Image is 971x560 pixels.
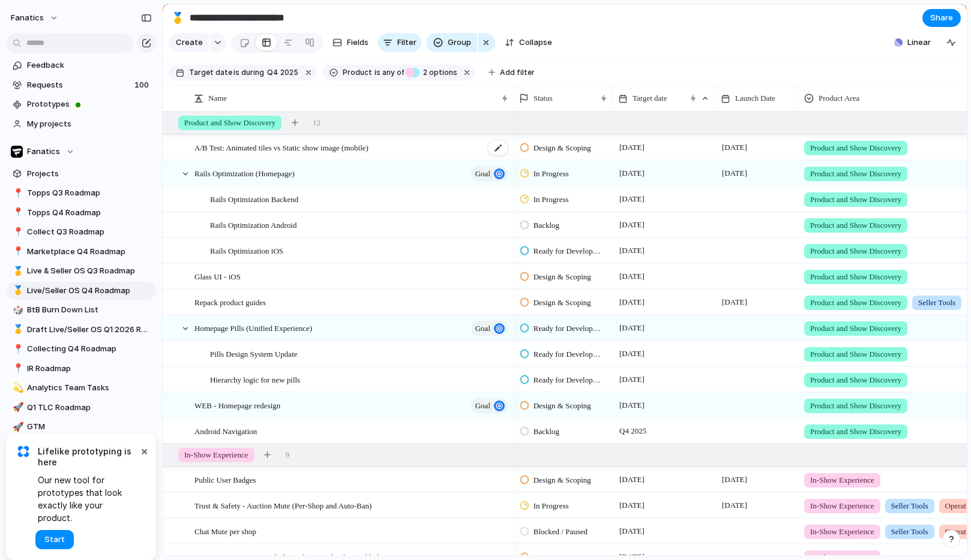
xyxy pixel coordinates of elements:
[6,360,156,378] a: 📍IR Roadmap
[194,140,368,154] span: A/B Test: Animated tiles vs Static show image (mobile)
[6,321,156,339] a: 🥇Draft Live/Seller OS Q1 2026 Roadmap
[343,67,372,78] span: Product
[267,67,298,78] span: Q4 2025
[380,67,404,78] span: any of
[13,245,21,258] div: 📍
[616,166,648,180] span: [DATE]
[616,398,648,413] span: [DATE]
[534,168,569,180] span: In Progress
[534,374,603,386] span: Ready for Development
[210,347,298,360] span: Pills Design System Update
[6,95,156,113] a: Prototypes
[35,530,74,549] button: Start
[378,33,421,52] button: Filter
[11,382,23,394] button: 💫
[38,446,138,468] span: Lifelike prototyping is here
[810,526,874,538] span: In-Show Experience
[233,67,239,78] span: is
[27,187,152,199] span: Topps Q3 Roadmap
[616,295,648,309] span: [DATE]
[6,223,156,241] a: 📍Collect Q3 Roadmap
[6,418,156,436] a: 🚀GTM
[810,194,901,206] span: Product and Show Discovery
[13,303,21,317] div: 🎲
[44,534,65,546] span: Start
[719,166,750,180] span: [DATE]
[194,295,266,309] span: Repack product guides
[6,399,156,417] a: 🚀Q1 TLC Roadmap
[719,498,750,513] span: [DATE]
[810,245,901,257] span: Product and Show Discovery
[6,115,156,133] a: My projects
[13,381,21,395] div: 💫
[168,8,187,28] button: 🥇
[6,262,156,280] a: 🥇Live & Seller OS Q3 Roadmap
[471,166,508,182] button: goal
[27,207,152,219] span: Topps Q4 Roadmap
[13,401,21,414] div: 🚀
[534,526,588,538] span: Blocked / Paused
[347,37,368,49] span: Fields
[534,271,591,283] span: Design & Scoping
[27,226,152,238] span: Collect Q3 Roadmap
[810,142,901,154] span: Product and Show Discovery
[13,342,21,356] div: 📍
[27,382,152,394] span: Analytics Team Tasks
[210,192,298,206] span: Rails Optimization Backend
[27,98,152,110] span: Prototypes
[27,324,152,336] span: Draft Live/Seller OS Q1 2026 Roadmap
[397,37,416,49] span: Filter
[6,379,156,397] a: 💫Analytics Team Tasks
[176,37,203,49] span: Create
[184,449,248,461] span: In-Show Experience
[616,243,648,258] span: [DATE]
[372,66,406,79] button: isany of
[500,67,535,78] span: Add filter
[819,92,859,104] span: Product Area
[210,243,283,257] span: Rails Optimization iOS
[13,225,21,239] div: 📍
[719,472,750,487] span: [DATE]
[27,118,152,130] span: My projects
[426,33,477,52] button: Group
[419,67,457,78] span: options
[27,343,152,355] span: Collecting Q4 Roadmap
[519,37,552,49] span: Collapse
[210,372,300,386] span: Hierarchy logic for new pills
[616,218,648,232] span: [DATE]
[27,79,131,91] span: Requests
[13,323,21,336] div: 🥇
[328,33,373,52] button: Fields
[194,321,312,335] span: Homepage Pills (Unified Experience)
[6,340,156,358] a: 📍Collecting Q4 Roadmap
[6,56,156,74] a: Feedback
[810,474,874,486] span: In-Show Experience
[6,282,156,300] a: 🥇Live/Seller OS Q4 Roadmap
[13,206,21,219] div: 📍
[27,304,152,316] span: BtB Burn Down List
[6,438,156,456] div: 🏥Problem Areas
[13,186,21,200] div: 📍
[616,321,648,335] span: [DATE]
[6,243,156,261] div: 📍Marketplace Q4 Roadmap
[616,524,648,538] span: [DATE]
[27,146,60,158] span: Fanatics
[11,265,23,277] button: 🥇
[405,66,460,79] button: 2 options
[907,37,931,49] span: Linear
[11,304,23,316] button: 🎲
[184,117,275,129] span: Product and Show Discovery
[27,402,152,414] span: Q1 TLC Roadmap
[11,421,23,433] button: 🚀
[534,142,591,154] span: Design & Scoping
[534,297,591,309] span: Design & Scoping
[534,426,559,438] span: Backlog
[534,400,591,412] span: Design & Scoping
[534,245,603,257] span: Ready for Development
[194,424,257,438] span: Android Navigation
[534,348,603,360] span: Ready for Development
